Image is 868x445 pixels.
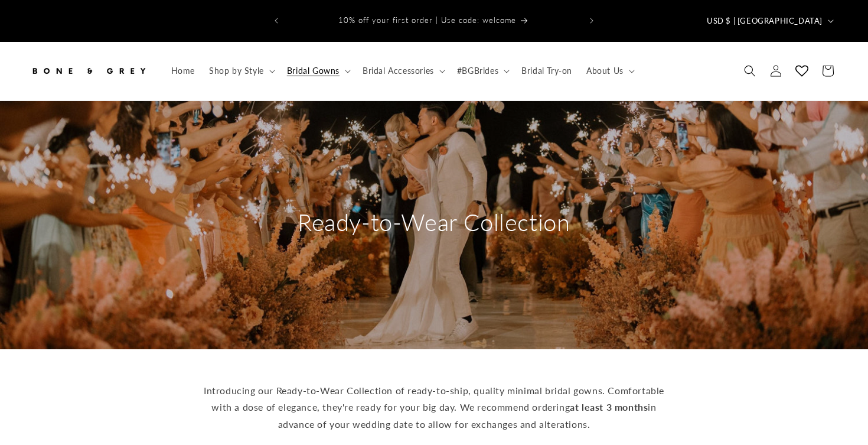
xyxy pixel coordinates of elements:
[363,66,434,76] span: Bridal Accessories
[514,59,579,83] a: Bridal Try-on
[338,15,516,25] span: 10% off your first order | Use code: welcome
[450,59,514,83] summary: #BGBrides
[280,59,355,83] summary: Bridal Gowns
[30,58,148,84] img: Bone and Grey Bridal
[263,9,289,32] button: Previous announcement
[355,59,450,83] summary: Bridal Accessories
[202,59,280,83] summary: Shop by Style
[204,382,664,433] p: Introducing our Ready-to-Wear Collection of ready-to-ship, quality minimal bridal gowns. Comforta...
[707,15,823,27] span: USD $ | [GEOGRAPHIC_DATA]
[570,401,648,412] strong: at least 3 months
[298,207,570,238] h2: Ready-to-Wear Collection
[521,66,572,76] span: Bridal Try-on
[579,9,605,32] button: Next announcement
[171,66,195,76] span: Home
[287,66,340,76] span: Bridal Gowns
[25,54,152,89] a: Bone and Grey Bridal
[737,58,763,84] summary: Search
[586,66,624,76] span: About Us
[164,59,202,83] a: Home
[700,9,838,32] button: USD $ | [GEOGRAPHIC_DATA]
[457,66,498,76] span: #BGBrides
[579,59,639,83] summary: About Us
[209,66,264,76] span: Shop by Style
